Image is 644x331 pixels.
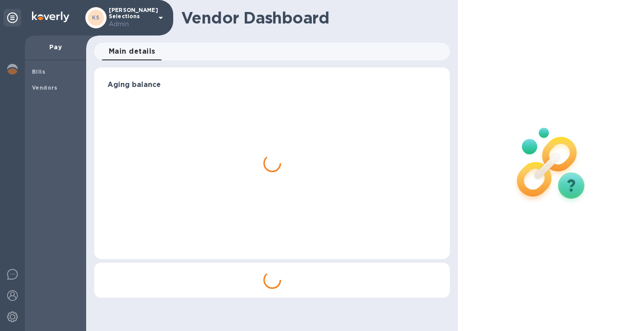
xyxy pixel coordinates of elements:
[32,12,69,22] img: Logo
[109,7,153,29] p: [PERSON_NAME] Selections
[181,8,444,27] h1: Vendor Dashboard
[32,43,79,51] p: Pay
[109,45,155,58] span: Main details
[92,14,100,21] b: KS
[4,9,21,27] div: Unpin categories
[109,20,153,29] p: Admin
[32,68,45,75] b: Bills
[32,84,58,91] b: Vendors
[107,81,437,89] h3: Aging balance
